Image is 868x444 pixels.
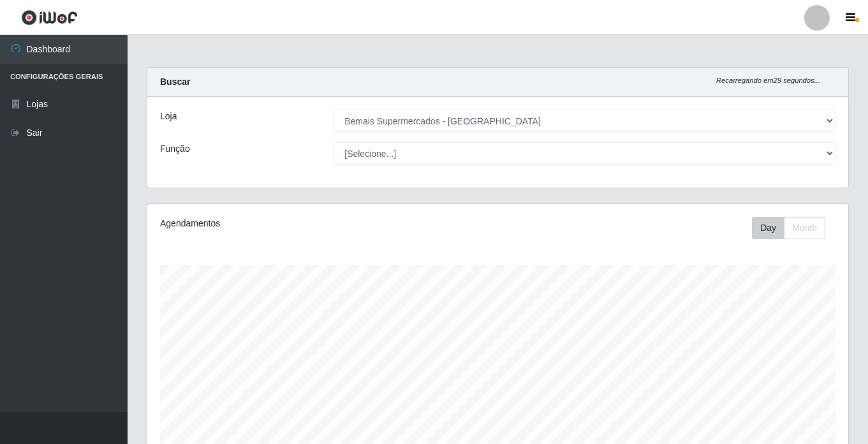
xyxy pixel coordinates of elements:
[21,10,78,26] img: CoreUI Logo
[160,110,177,123] label: Loja
[160,217,430,230] div: Agendamentos
[716,77,820,84] i: Recarregando em 29 segundos...
[752,217,835,239] div: Toolbar with button groups
[160,142,190,156] label: Função
[160,77,190,87] strong: Buscar
[752,217,784,239] button: Day
[752,217,825,239] div: First group
[784,217,825,239] button: Month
